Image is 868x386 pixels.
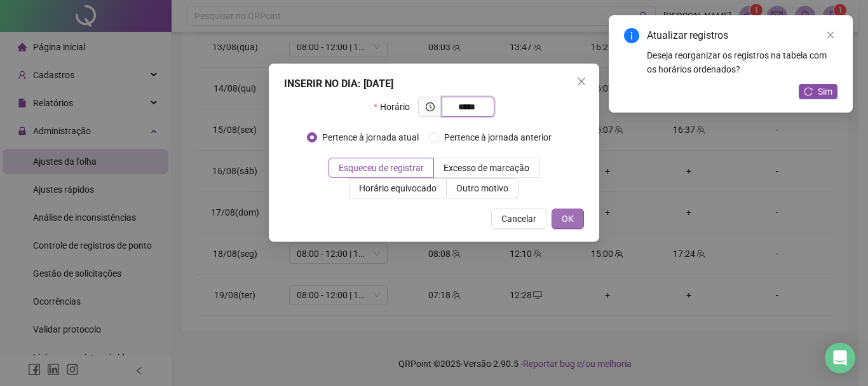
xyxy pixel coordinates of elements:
[825,343,855,373] div: Open Intercom Messenger
[624,28,639,43] span: info-circle
[359,183,437,193] span: Horário equivocado
[491,209,546,229] button: Cancelar
[456,183,508,193] span: Outro motivo
[571,71,592,92] button: Close
[818,85,832,99] span: Sim
[804,87,813,96] span: reload
[826,31,835,39] span: close
[374,97,417,117] label: Horário
[439,130,557,144] span: Pertence à jornada anterior
[284,76,584,92] div: INSERIR NO DIA : [DATE]
[501,212,536,226] span: Cancelar
[426,102,435,111] span: clock-circle
[317,130,424,144] span: Pertence à jornada atual
[552,209,584,229] button: OK
[824,28,837,42] a: Close
[339,163,424,173] span: Esqueceu de registrar
[576,76,587,86] span: close
[647,28,837,43] div: Atualizar registros
[444,163,529,173] span: Excesso de marcação
[647,48,837,76] div: Deseja reorganizar os registros na tabela com os horários ordenados?
[562,212,574,226] span: OK
[799,84,837,99] button: Sim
